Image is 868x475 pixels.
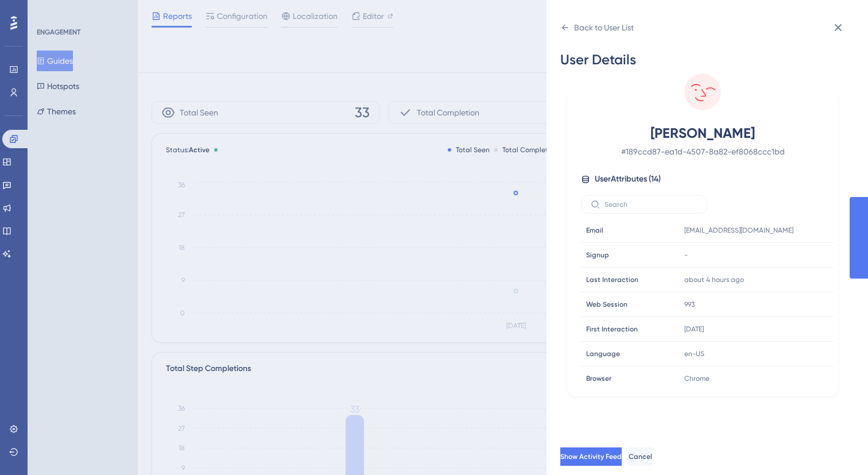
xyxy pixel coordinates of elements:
span: Browser [586,374,611,383]
button: Show Activity Feed [560,447,622,466]
span: First Interaction [586,325,638,334]
span: User Attributes ( 14 ) [595,172,661,186]
div: Back to User List [574,21,634,34]
iframe: UserGuiding AI Assistant Launcher [820,430,854,464]
span: Last Interaction [586,275,638,284]
span: en-US [684,349,704,358]
div: User Details [560,51,845,69]
button: Cancel [629,447,652,466]
span: # 189ccd87-ea1d-4507-8a82-ef8068ccc1bd [602,145,804,159]
time: about 4 hours ago [684,276,744,284]
time: [DATE] [684,325,704,333]
input: Search [604,200,697,208]
span: Cancel [629,452,652,461]
span: [EMAIL_ADDRESS][DOMAIN_NAME] [684,226,793,235]
span: [PERSON_NAME] [602,124,804,142]
span: Signup [586,250,609,260]
span: Email [586,226,603,235]
span: 993 [684,300,695,309]
span: Web Session [586,300,627,309]
span: Language [586,349,620,358]
span: Show Activity Feed [560,452,622,461]
span: Chrome [684,374,710,383]
span: - [684,250,688,260]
